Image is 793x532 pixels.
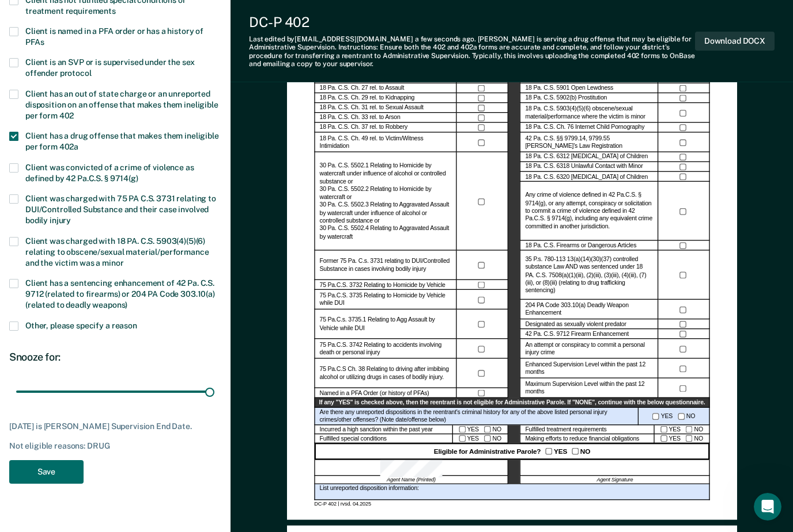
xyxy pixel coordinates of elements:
label: 75 Pa.C.S Ch. 38 Relating to driving after imbibing alcohol or utilizing drugs in cases of bodily... [319,366,451,381]
div: YES NO [452,425,508,434]
label: Designated as sexually violent predator [525,321,626,329]
span: Client has a sentencing enhancement of 42 Pa. C.S. 9712 (related to firearms) or 204 PA Code 303.... [25,278,215,309]
div: List unreported disposition information: [314,484,709,500]
span: Other, please specify a reason [25,321,137,330]
div: Eligible for Administrative Parole? YES NO [314,444,709,460]
label: 42 Pa. C.S. 9712 Firearm Enhancement [525,331,629,339]
div: Are there any unreported dispositions in the reentrant's criminal history for any of the above li... [314,408,639,425]
label: Enhanced Supervision Level within the past 12 months [525,361,653,377]
label: 75 Pa.C.s. 3735.1 Relating to Agg Assault by Vehicle while DUI [319,317,451,332]
label: 18 Pa. C.S. 6318 Unlawful Contact with Minor [525,163,643,171]
label: 18 Pa. C.S. Ch. 76 Internet Child Pornography [525,124,644,132]
div: YES NO [654,425,709,434]
div: Last edited by [EMAIL_ADDRESS][DOMAIN_NAME] . [PERSON_NAME] is serving a drug offense that may be... [249,35,695,68]
label: 18 Pa. C.S. 5902(b) Prostitution [525,94,607,102]
div: [DATE] is [PERSON_NAME] Supervision End Date. [9,422,221,431]
label: 75 Pa.C.S. 3735 Relating to Homicide by Vehicle while DUI [319,292,451,308]
iframe: Intercom live chat [754,493,781,520]
div: DC-P 402 | rvsd. 04.2025 [314,500,709,507]
span: Client is an SVP or is supervised under the sex offender protocol [25,58,194,78]
div: YES NO [654,434,709,443]
div: DC-P 402 [249,14,695,30]
span: Client has an out of state charge or an unreported disposition on an offense that makes them inel... [25,89,218,120]
span: a few seconds ago [415,35,474,43]
div: Making efforts to reduce financial obligations [520,434,654,443]
div: Not eligible reasons: DRUG [9,441,221,451]
label: 18 Pa. C.S. Firearms or Dangerous Articles [525,242,636,250]
span: Client has a drug offense that makes them ineligible per form 402a [25,131,219,151]
button: Download DOCX [695,32,775,51]
label: 30 Pa. C.S. 5502.1 Relating to Homicide by watercraft under influence of alcohol or controlled su... [319,162,451,241]
div: Snooze for: [9,351,221,363]
label: 18 Pa. C.S. Ch. 29 rel. to Kidnapping [319,94,414,102]
span: Client was convicted of a crime of violence as defined by 42 Pa.C.S. § 9714(g) [25,163,194,183]
span: Client was charged with 75 PA C.S. 3731 relating to DUI/Controlled Substance and their case invol... [25,194,216,225]
label: Named in a PFA Order (or history of PFAs) [319,389,429,397]
label: 18 Pa. C.S. Ch. 27 rel. to Assault [319,85,404,93]
label: Former 75 Pa. C.s. 3731 relating to DUI/Controlled Substance in cases involving bodily injury [319,258,451,273]
div: Fulfilled treatment requirements [520,425,654,434]
label: 18 Pa. C.S. 6320 [MEDICAL_DATA] of Children [525,173,648,181]
div: YES NO [452,434,508,443]
label: 35 P.s. 780-113 13(a)(14)(30)(37) controlled substance Law AND was sentenced under 18 PA. C.S. 75... [525,256,653,295]
label: 18 Pa. C.S. Ch. 49 rel. to Victim/Witness Intimidation [319,135,451,150]
label: 204 PA Code 303.10(a) Deadly Weapon Enhancement [525,302,653,317]
label: 18 Pa. C.S. 5903(4)(5)(6) obscene/sexual material/performance where the victim is minor [525,105,653,121]
button: Save [9,460,84,484]
label: 18 Pa. C.S. Ch. 31 rel. to Sexual Assault [319,104,423,112]
div: Agent Signature [520,476,709,484]
label: 18 Pa. C.S. 5901 Open Lewdness [525,85,613,93]
div: YES NO [639,408,710,425]
span: Client was charged with 18 PA. C.S. 5903(4)(5)(6) relating to obscene/sexual material/performance... [25,236,209,267]
div: If any "YES" is checked above, then the reentrant is not eligible for Administrative Parole. If "... [314,399,709,408]
label: An attempt or conspiracy to commit a personal injury crime [525,342,653,357]
label: 18 Pa. C.S. 6312 [MEDICAL_DATA] of Children [525,154,648,162]
label: 42 Pa. C.S. §§ 9799.14, 9799.55 [PERSON_NAME]’s Law Registration [525,135,653,150]
span: Client is named in a PFA order or has a history of PFAs [25,26,203,47]
label: 75 Pa.C.S. 3742 Relating to accidents involving death or personal injury [319,342,451,357]
div: Fulfilled special conditions [314,434,452,443]
label: 18 Pa. C.S. Ch. 33 rel. to Arson [319,114,400,123]
div: Agent Name (Printed) [314,476,508,484]
label: 18 Pa. C.S. Ch. 37 rel. to Robbery [319,124,407,132]
label: Maximum Supervision Level within the past 12 months [525,381,653,396]
label: 75 Pa.C.S. 3732 Relating to Homicide by Vehicle [319,281,445,289]
label: Any crime of violence defined in 42 Pa.C.S. § 9714(g), or any attempt, conspiracy or solicitation... [525,192,653,231]
div: Incurred a high sanction within the past year [314,425,452,434]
